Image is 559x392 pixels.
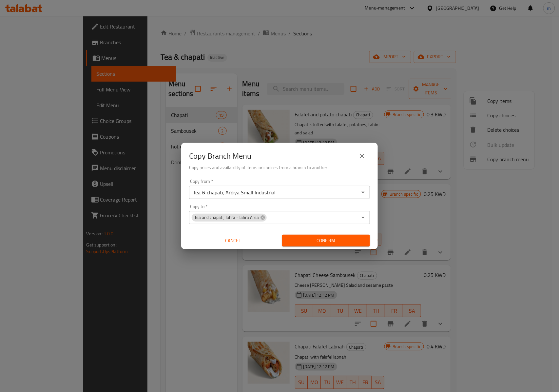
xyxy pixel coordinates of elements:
button: Open [358,213,368,222]
span: Cancel [192,237,274,245]
button: close [354,148,370,164]
h6: Copy prices and availability of items or choices from a branch to another [189,164,370,171]
h2: Copy Branch Menu [189,151,251,161]
div: Tea and chapati, Jahra - Jahra Area [192,214,267,222]
span: Tea and chapati, Jahra - Jahra Area [192,214,261,221]
button: Cancel [189,235,277,247]
button: Confirm [282,235,370,247]
span: Confirm [287,237,365,245]
button: Open [358,188,368,197]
